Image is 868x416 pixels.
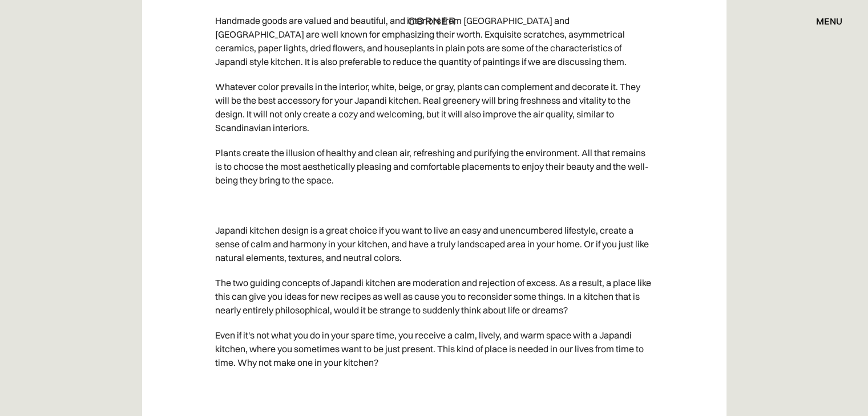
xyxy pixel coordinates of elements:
[805,11,842,31] div: menu
[403,14,466,28] a: home
[215,74,653,140] p: Whatever color prevails in the interior, white, beige, or gray, plants can complement and decorat...
[215,270,653,323] p: The two guiding concepts of Japandi kitchen are moderation and rejection of excess. As a result, ...
[215,193,653,218] p: ‍
[215,375,653,400] p: ‍
[215,218,653,270] p: Japandi kitchen design is a great choice if you want to live an easy and unencumbered lifestyle, ...
[215,140,653,193] p: Plants create the illusion of healthy and clean air, refreshing and purifying the environment. Al...
[816,17,842,26] div: menu
[215,323,653,375] p: Even if it's not what you do in your spare time, you receive a calm, lively, and warm space with ...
